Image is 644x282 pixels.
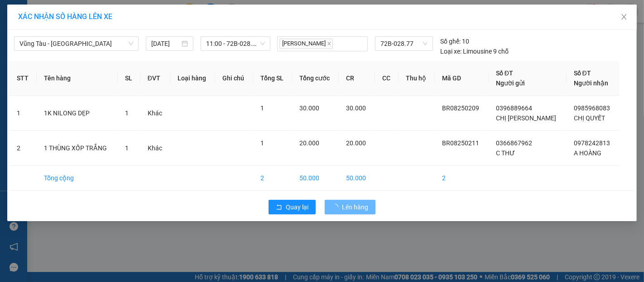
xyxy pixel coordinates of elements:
[37,61,117,96] th: Tên hàng
[37,131,117,166] td: 1 THÙNG XỐP TRẮNG
[140,96,171,131] td: Khác
[574,139,610,147] span: 0978242813
[496,104,532,112] span: 0396889664
[332,204,342,210] span: loading
[18,12,112,21] span: XÁC NHẬN SỐ HÀNG LÊN XE
[276,204,282,211] span: rollback
[5,5,131,39] li: Anh Quốc Limousine
[574,69,591,77] span: Số ĐT
[292,166,339,191] td: 50.000
[299,139,319,147] span: 20.000
[206,37,265,50] span: 11:00 - 72B-028.77
[339,166,375,191] td: 50.000
[260,104,264,112] span: 1
[440,36,461,46] span: Số ghế:
[253,166,293,191] td: 2
[299,104,319,112] span: 30.000
[253,61,293,96] th: Tổng SL
[292,61,339,96] th: Tổng cước
[140,131,171,166] td: Khác
[574,149,601,157] span: A HOÀNG
[286,202,308,212] span: Quay lại
[215,61,253,96] th: Ghi chú
[574,79,608,87] span: Người nhận
[339,61,375,96] th: CR
[440,36,469,46] div: 10
[260,139,264,147] span: 1
[125,144,129,152] span: 1
[170,61,215,96] th: Loại hàng
[342,202,368,212] span: Lên hàng
[325,200,375,214] button: Lên hàng
[435,61,489,96] th: Mã GD
[435,166,489,191] td: 2
[37,166,117,191] td: Tổng cộng
[125,109,129,117] span: 1
[620,13,628,20] span: close
[62,49,120,79] li: VP VP 184 [PERSON_NAME] - HCM
[611,5,637,30] button: Close
[10,131,37,166] td: 2
[496,69,513,77] span: Số ĐT
[10,61,37,96] th: STT
[399,61,435,96] th: Thu hộ
[496,139,532,147] span: 0366867962
[279,39,333,49] span: [PERSON_NAME]
[574,114,605,122] span: CHỊ QUYẾT
[440,46,509,56] div: Limousine 9 chỗ
[346,104,366,112] span: 30.000
[346,139,366,147] span: 20.000
[37,96,117,131] td: 1K NILONG DẸP
[19,37,133,50] span: Vũng Tàu - Sân Bay
[269,200,316,214] button: rollbackQuay lại
[496,114,556,122] span: CHỊ [PERSON_NAME]
[380,37,428,50] span: 72B-028.77
[496,149,515,157] span: C THƯ
[5,49,62,79] li: VP VP 36 [PERSON_NAME] - Bà Rịa
[327,41,332,46] span: close
[496,79,525,87] span: Người gửi
[574,104,610,112] span: 0985968083
[140,61,171,96] th: ĐVT
[375,61,399,96] th: CC
[151,39,180,49] input: 14/08/2025
[10,96,37,131] td: 1
[440,46,461,56] span: Loại xe:
[442,139,479,147] span: BR08250211
[118,61,140,96] th: SL
[442,104,479,112] span: BR08250209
